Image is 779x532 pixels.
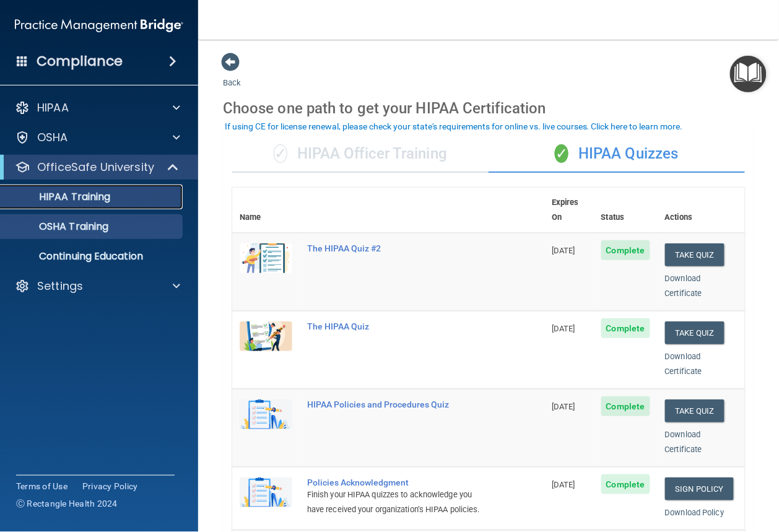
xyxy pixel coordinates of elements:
p: Settings [37,279,83,294]
p: OSHA [37,130,68,145]
p: OSHA Training [8,220,108,233]
p: HIPAA [37,100,69,115]
a: OSHA [15,130,180,145]
span: [DATE] [552,324,575,333]
div: If using CE for license renewal, please check your state's requirements for online vs. live cours... [225,122,683,131]
button: Take Quiz [665,399,725,422]
a: OfficeSafe University [15,160,180,175]
button: Take Quiz [665,321,725,344]
span: Complete [601,396,650,416]
a: Back [223,63,241,87]
span: ✓ [555,144,568,163]
a: HIPAA [15,100,180,115]
span: [DATE] [552,246,575,255]
div: The HIPAA Quiz #2 [307,243,482,253]
a: Terms of Use [16,480,67,492]
button: Take Quiz [665,243,725,266]
div: The HIPAA Quiz [307,321,482,331]
span: Ⓒ Rectangle Health 2024 [16,497,118,510]
span: ✓ [274,144,287,163]
button: Open Resource Center [730,56,767,92]
th: Name [232,188,300,233]
th: Actions [658,188,745,233]
h4: Compliance [37,53,123,70]
p: OfficeSafe University [37,160,154,175]
span: Complete [601,240,650,260]
a: Download Certificate [665,352,702,376]
div: Policies Acknowledgment [307,477,482,487]
div: HIPAA Officer Training [232,136,489,173]
p: Continuing Education [8,250,177,263]
a: Download Policy [665,508,725,517]
button: If using CE for license renewal, please check your state's requirements for online vs. live cours... [223,120,685,133]
a: Settings [15,279,180,294]
span: [DATE] [552,402,575,411]
a: Privacy Policy [82,480,138,492]
div: HIPAA Quizzes [489,136,745,173]
span: Complete [601,474,650,494]
div: Choose one path to get your HIPAA Certification [223,90,754,126]
img: PMB logo [15,13,183,38]
span: [DATE] [552,480,575,489]
div: Finish your HIPAA quizzes to acknowledge you have received your organization’s HIPAA policies. [307,487,482,517]
div: HIPAA Policies and Procedures Quiz [307,399,482,409]
p: HIPAA Training [8,191,110,203]
a: Download Certificate [665,274,702,298]
span: Complete [601,318,650,338]
a: Download Certificate [665,430,702,454]
th: Expires On [544,188,594,233]
a: Sign Policy [665,477,734,500]
th: Status [594,188,658,233]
